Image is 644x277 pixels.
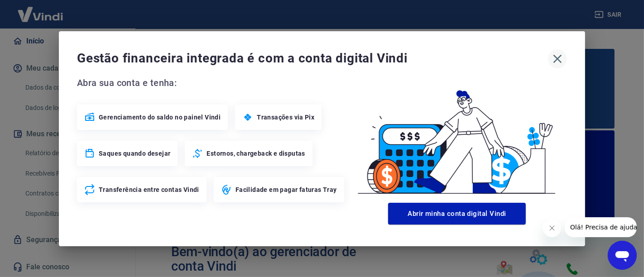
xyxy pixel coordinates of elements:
iframe: Botão para abrir a janela de mensagens [608,241,637,270]
iframe: Mensagem da empresa [565,217,637,237]
button: Abrir minha conta digital Vindi [388,203,526,224]
span: Olá! Precisa de ajuda? [5,6,76,14]
span: Gestão financeira integrada é com a conta digital Vindi [77,49,548,67]
span: Abra sua conta e tenha: [77,76,347,90]
iframe: Fechar mensagem [543,219,561,237]
span: Transações via Pix [257,113,314,122]
span: Gerenciamento do saldo no painel Vindi [99,113,221,122]
img: Good Billing [347,76,567,199]
span: Estornos, chargeback e disputas [207,149,305,158]
span: Transferência entre contas Vindi [99,185,199,194]
span: Facilidade em pagar faturas Tray [235,185,337,194]
span: Saques quando desejar [99,149,170,158]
